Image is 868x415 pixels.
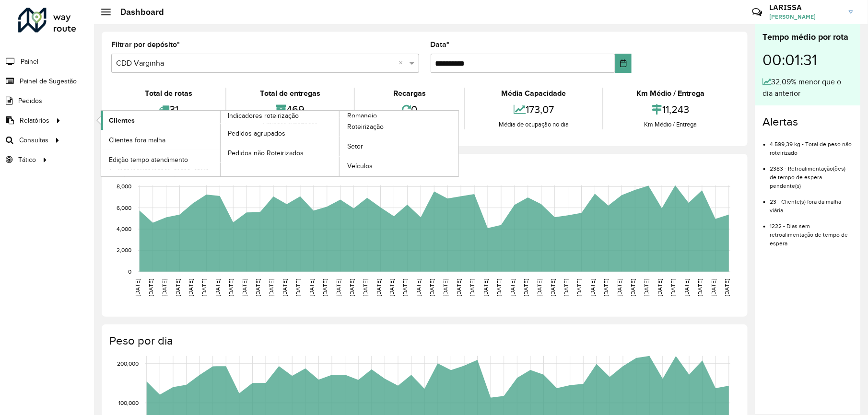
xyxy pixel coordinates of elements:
div: 31 [114,99,223,120]
text: [DATE] [469,279,475,296]
div: Recargas [357,88,462,99]
text: [DATE] [550,279,556,296]
div: Média de ocupação no dia [468,120,599,129]
text: [DATE] [375,279,382,296]
a: Setor [340,137,458,156]
text: [DATE] [335,279,341,296]
label: Filtrar por depósito [111,39,180,50]
span: Tático [18,155,36,165]
text: [DATE] [161,279,167,296]
li: 23 - Cliente(s) fora da malha viária [770,190,853,215]
text: [DATE] [536,279,542,296]
span: Indicadores roteirização [228,111,299,121]
text: [DATE] [442,279,448,296]
div: 11,243 [606,99,736,120]
span: Painel de Sugestão [20,76,77,86]
text: [DATE] [416,279,422,296]
text: [DATE] [523,279,529,296]
a: Clientes fora malha [101,130,220,150]
a: Pedidos agrupados [221,124,340,143]
text: [DATE] [228,279,234,296]
div: Média Capacidade [468,88,599,99]
text: [DATE] [175,279,181,296]
text: 4,000 [117,226,131,232]
text: [DATE] [509,279,516,296]
h3: LARISSA [770,3,842,12]
text: [DATE] [282,279,288,296]
a: Contato Rápido [747,2,767,23]
a: Indicadores roteirização [101,111,340,176]
span: Romaneio [347,111,377,121]
label: Data [431,39,450,50]
text: [DATE] [322,279,328,296]
a: Veículos [340,157,458,176]
text: [DATE] [657,279,663,296]
a: Roteirização [340,117,458,137]
h4: Peso por dia [109,334,738,348]
div: 0 [357,99,462,120]
text: [DATE] [389,279,395,296]
text: [DATE] [349,279,355,296]
li: 4.599,39 kg - Total de peso não roteirizado [770,133,853,157]
div: 173,07 [468,99,599,120]
span: Setor [347,141,363,151]
span: Clientes [109,115,135,126]
div: 32,09% menor que o dia anterior [763,76,853,99]
text: [DATE] [630,279,636,296]
text: [DATE] [268,279,274,296]
text: [DATE] [148,279,154,296]
text: [DATE] [134,279,141,296]
span: Clientes fora malha [109,135,165,145]
span: Consultas [19,135,48,145]
h4: Alertas [763,115,853,129]
span: Veículos [347,161,373,171]
text: [DATE] [670,279,676,296]
a: Pedidos não Roteirizados [221,143,340,162]
span: Clear all [399,58,407,69]
li: 2383 - Retroalimentação(ões) de tempo de espera pendente(s) [770,157,853,190]
div: Total de entregas [229,88,351,99]
text: [DATE] [576,279,583,296]
text: [DATE] [362,279,368,296]
text: [DATE] [201,279,208,296]
text: [DATE] [683,279,690,296]
button: Choose Date [615,54,632,73]
text: 200,000 [117,360,139,367]
span: Edição tempo atendimento [109,155,188,165]
text: [DATE] [482,279,489,296]
text: [DATE] [590,279,596,296]
text: 0 [128,268,131,275]
text: [DATE] [496,279,502,296]
li: 1222 - Dias sem retroalimentação de tempo de espera [770,215,853,248]
text: [DATE] [456,279,462,296]
span: Pedidos não Roteirizados [228,148,304,158]
text: [DATE] [617,279,623,296]
text: [DATE] [402,279,409,296]
text: [DATE] [255,279,261,296]
span: Relatórios [20,115,49,126]
text: [DATE] [241,279,247,296]
div: Km Médio / Entrega [606,120,736,129]
text: 8,000 [117,184,131,190]
div: 00:01:31 [763,44,853,76]
text: [DATE] [308,279,315,296]
h2: Dashboard [111,7,164,17]
span: [PERSON_NAME] [770,12,842,21]
text: [DATE] [710,279,716,296]
text: [DATE] [429,279,435,296]
text: 6,000 [117,205,131,211]
span: Roteirização [347,122,384,132]
span: Pedidos agrupados [228,128,286,138]
div: 469 [229,99,351,120]
div: Tempo médio por rota [763,31,853,44]
text: [DATE] [697,279,703,296]
div: Total de rotas [114,88,223,99]
a: Edição tempo atendimento [101,150,220,169]
text: [DATE] [644,279,650,296]
text: [DATE] [188,279,194,296]
span: Pedidos [18,96,42,106]
text: 100,000 [118,400,139,406]
text: [DATE] [603,279,610,296]
text: 2,000 [117,247,131,254]
span: Painel [21,57,38,67]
